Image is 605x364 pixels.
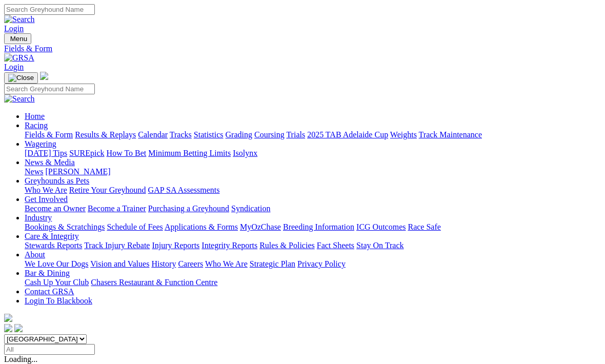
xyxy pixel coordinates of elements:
[4,15,35,24] img: Search
[226,130,252,139] a: Grading
[25,223,105,231] a: Bookings & Scratchings
[4,44,601,53] a: Fields & Form
[25,241,601,250] div: Care & Integrity
[4,63,24,71] a: Login
[25,139,56,148] a: Wagering
[75,130,136,139] a: Results & Replays
[25,167,601,176] div: News & Media
[4,355,37,363] span: Loading...
[4,324,12,332] img: facebook.svg
[151,259,176,268] a: History
[25,130,73,139] a: Fields & Form
[25,269,70,277] a: Bar & Dining
[25,158,75,167] a: News & Media
[90,259,149,268] a: Vision and Values
[91,278,217,287] a: Chasers Restaurant & Function Centre
[25,176,89,185] a: Greyhounds as Pets
[254,130,285,139] a: Coursing
[148,186,220,194] a: GAP SA Assessments
[40,72,48,80] img: logo-grsa-white.png
[8,74,34,82] img: Close
[390,130,417,139] a: Weights
[194,130,224,139] a: Statistics
[88,204,146,213] a: Become a Trainer
[25,296,92,305] a: Login To Blackbook
[148,204,229,213] a: Purchasing a Greyhound
[4,33,31,44] button: Toggle navigation
[201,241,257,250] a: Integrity Reports
[297,259,346,268] a: Privacy Policy
[25,250,45,259] a: About
[69,186,146,194] a: Retire Your Greyhound
[25,186,601,195] div: Greyhounds as Pets
[25,186,67,194] a: Who We Are
[25,259,601,269] div: About
[419,130,482,139] a: Track Maintenance
[25,149,67,157] a: [DATE] Tips
[25,278,601,287] div: Bar & Dining
[4,344,95,355] input: Select date
[170,130,192,139] a: Tracks
[205,259,248,268] a: Who We Are
[25,167,43,176] a: News
[4,314,12,322] img: logo-grsa-white.png
[14,324,23,332] img: twitter.svg
[4,53,34,63] img: GRSA
[25,287,74,296] a: Contact GRSA
[231,204,270,213] a: Syndication
[4,72,38,84] button: Toggle navigation
[259,241,315,250] a: Rules & Policies
[307,130,388,139] a: 2025 TAB Adelaide Cup
[4,4,95,15] input: Search
[107,149,147,157] a: How To Bet
[408,223,440,231] a: Race Safe
[356,241,404,250] a: Stay On Track
[10,35,27,43] span: Menu
[45,167,110,176] a: [PERSON_NAME]
[317,241,354,250] a: Fact Sheets
[4,84,95,94] input: Search
[4,24,24,33] a: Login
[25,232,79,240] a: Care & Integrity
[25,121,48,130] a: Racing
[25,112,45,120] a: Home
[25,259,88,268] a: We Love Our Dogs
[25,223,601,232] div: Industry
[84,241,150,250] a: Track Injury Rebate
[25,204,86,213] a: Become an Owner
[178,259,203,268] a: Careers
[250,259,295,268] a: Strategic Plan
[25,204,601,213] div: Get Involved
[286,130,305,139] a: Trials
[107,223,163,231] a: Schedule of Fees
[148,149,231,157] a: Minimum Betting Limits
[25,130,601,139] div: Racing
[69,149,104,157] a: SUREpick
[152,241,199,250] a: Injury Reports
[356,223,406,231] a: ICG Outcomes
[25,213,52,222] a: Industry
[283,223,354,231] a: Breeding Information
[25,241,82,250] a: Stewards Reports
[233,149,257,157] a: Isolynx
[240,223,281,231] a: MyOzChase
[138,130,168,139] a: Calendar
[4,94,35,104] img: Search
[165,223,238,231] a: Applications & Forms
[25,278,89,287] a: Cash Up Your Club
[25,195,68,204] a: Get Involved
[25,149,601,158] div: Wagering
